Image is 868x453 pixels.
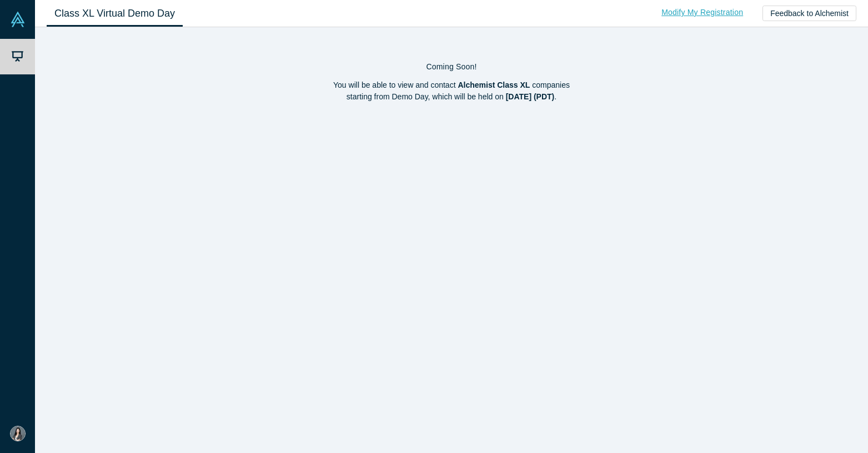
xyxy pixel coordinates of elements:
[650,3,755,22] a: Modify My Registration
[762,6,856,21] button: Feedback to Alchemist
[10,426,26,441] img: Theresa Dai's Account
[10,12,26,27] img: Alchemist Vault Logo
[458,80,530,89] strong: Alchemist Class XL
[47,1,183,27] a: Class XL Virtual Demo Day
[506,92,555,101] strong: [DATE] (PDT)
[47,79,856,103] p: You will be able to view and contact companies starting from Demo Day, which will be held on .
[47,62,856,72] h4: Coming Soon!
